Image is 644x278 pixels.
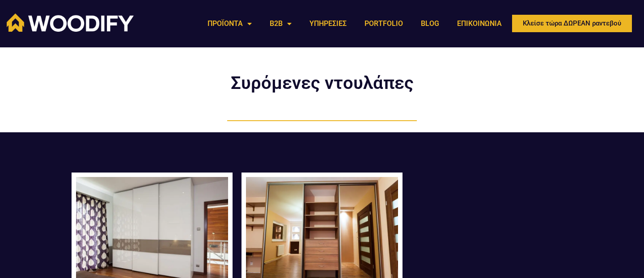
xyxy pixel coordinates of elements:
a: BLOG [412,13,448,34]
img: Woodify [7,13,134,32]
a: ΕΠΙΚΟΙΝΩΝΙΑ [448,13,511,34]
a: ΥΠΗΡΕΣΙΕΣ [301,13,356,34]
a: ΠΡΟΪΟΝΤΑ [199,13,261,34]
a: PORTFOLIO [356,13,412,34]
span: Κλείσε τώρα ΔΩΡΕΑΝ ραντεβού [523,20,621,27]
h2: Συρόμενες ντουλάπες [215,74,429,92]
a: Κλείσε τώρα ΔΩΡΕΑΝ ραντεβού [511,13,633,34]
nav: Menu [199,13,511,34]
a: B2B [261,13,301,34]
